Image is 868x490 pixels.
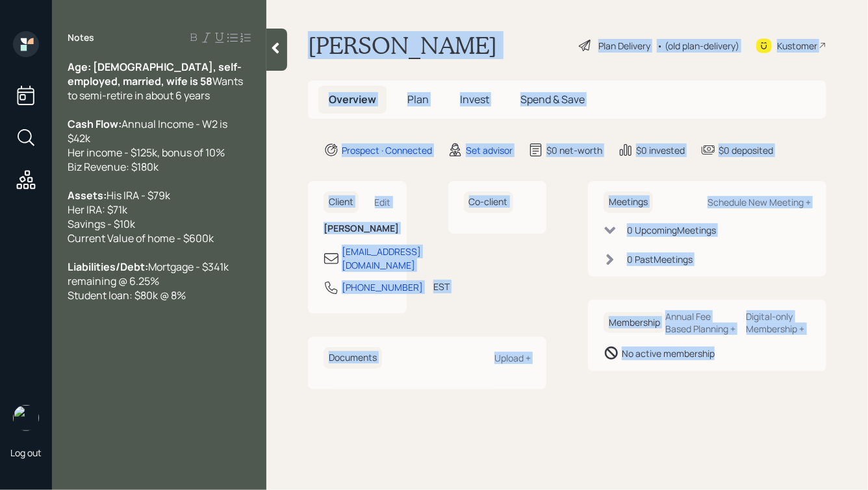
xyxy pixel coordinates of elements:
span: Plan [407,92,429,106]
h6: Client [324,191,359,213]
label: Notes [68,31,94,44]
span: Invest [460,92,489,106]
span: Liabilities/Debt: [68,260,148,274]
div: Upload + [494,352,531,364]
div: 0 Upcoming Meeting s [627,223,716,237]
span: Her income - $125k, bonus of 10% [68,145,225,160]
div: Digital-only Membership + [747,310,811,335]
h6: [PERSON_NAME] [324,223,391,234]
h1: [PERSON_NAME] [308,31,497,60]
h6: Documents [324,347,382,369]
span: Biz Revenue: $180k [68,160,159,174]
img: hunter_neumayer.jpg [13,405,39,431]
div: Plan Delivery [598,39,650,53]
h6: Co-client [464,191,513,213]
span: Age: [DEMOGRAPHIC_DATA], self-employed, married, wife is 58 [68,60,242,88]
span: Overview [329,92,376,106]
div: Prospect · Connected [342,143,432,157]
div: Set advisor [466,143,513,157]
span: Annual Income - W2 is $42k [68,117,229,145]
span: Cash Flow: [68,117,121,131]
div: No active membership [622,347,715,360]
span: Her IRA: $71k Savings - $10k Current Value of home - $600k [68,202,214,245]
span: Mortgage - $341k remaining @ 6.25% [68,260,231,288]
div: [EMAIL_ADDRESS][DOMAIN_NAME] [342,245,421,272]
div: Schedule New Meeting + [708,196,811,208]
div: Log out [10,447,42,459]
div: 0 Past Meeting s [627,252,693,266]
div: EST [433,280,450,293]
div: Kustomer [777,39,817,53]
div: $0 deposited [719,143,773,157]
div: Edit [375,196,391,208]
span: His IRA - $79k [107,188,170,202]
span: Assets: [68,188,107,202]
div: [PHONE_NUMBER] [342,280,423,294]
h6: Meetings [604,191,653,213]
span: Student loan: $80k @ 8% [68,288,186,302]
div: • (old plan-delivery) [657,39,739,53]
div: $0 invested [636,143,685,157]
h6: Membership [604,312,665,334]
div: Annual Fee Based Planning + [665,310,736,335]
span: Wants to semi-retire in about 6 years [68,74,245,103]
span: Spend & Save [520,92,585,106]
div: $0 net-worth [546,143,602,157]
